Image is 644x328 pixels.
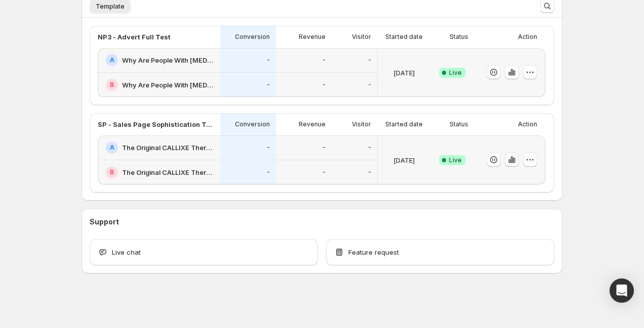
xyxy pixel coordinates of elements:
h2: The Original CALLIXE Thera Pillow 2 [122,167,214,177]
h2: The Original CALLIXE Thera Pillow [122,143,214,153]
p: - [267,56,270,64]
p: Action [518,33,537,41]
p: - [267,144,270,152]
p: Status [450,33,468,41]
p: Started date [385,33,423,41]
p: - [267,168,270,176]
p: - [323,81,326,89]
p: - [323,56,326,64]
h3: Support [90,217,119,227]
p: - [368,56,371,64]
p: SP - Sales Page Sophistication Test [98,119,214,129]
span: Template [96,3,125,11]
p: Visitor [352,33,371,41]
p: [DATE] [393,155,415,165]
div: Open Intercom Messenger [610,278,634,303]
p: - [368,168,371,176]
h2: B [110,168,114,176]
p: Action [518,120,537,128]
p: Conversion [235,33,270,41]
h2: Why Are People With [MEDICAL_DATA] Ditching Painkillers 2 (SA -> [GEOGRAPHIC_DATA]) [122,80,214,90]
p: - [323,168,326,176]
p: Visitor [352,120,371,128]
h2: A [110,56,114,64]
h2: Why Are People With [MEDICAL_DATA] Ditching Painkillers (SA -> [GEOGRAPHIC_DATA]) [122,55,214,65]
p: Revenue [299,120,326,128]
p: - [323,144,326,152]
h2: B [110,81,114,89]
p: - [267,81,270,89]
span: Live chat [112,247,141,257]
span: Live [449,69,462,77]
p: Revenue [299,33,326,41]
span: Feature request [348,247,399,257]
p: NP3 - Advert Full Test [98,32,171,42]
p: Status [450,120,468,128]
h2: A [110,144,114,152]
p: Started date [385,120,423,128]
p: - [368,81,371,89]
p: [DATE] [393,68,415,78]
p: - [368,144,371,152]
span: Live [449,156,462,164]
p: Conversion [235,120,270,128]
